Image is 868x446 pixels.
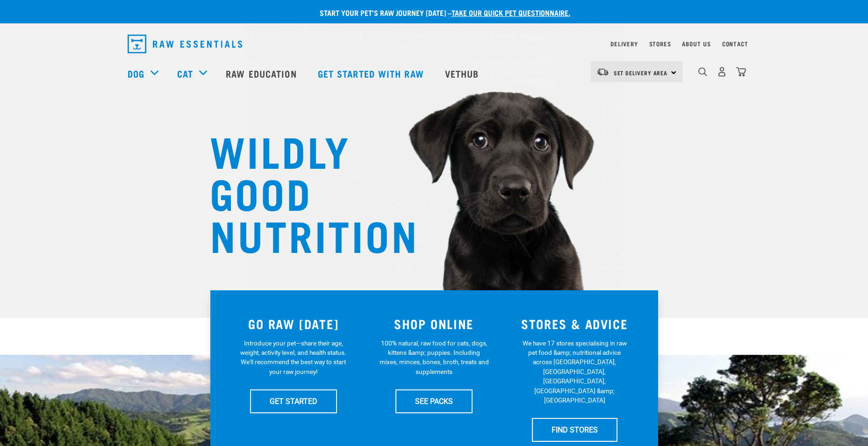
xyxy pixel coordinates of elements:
[216,55,308,92] a: Raw Education
[369,317,499,331] h3: SHOP ONLINE
[717,67,727,77] img: user.png
[596,68,609,76] img: van-moving.png
[520,338,630,405] p: We have 17 stores specialising in raw pet food &amp; nutritional advice across [GEOGRAPHIC_DATA],...
[308,55,436,92] a: Get started with Raw
[736,67,746,77] img: home-icon@2x.png
[532,418,617,441] a: FIND STORES
[698,67,707,76] img: home-icon-1@2x.png
[128,35,242,53] img: Raw Essentials Logo
[395,389,473,413] a: SEE PACKS
[250,389,337,413] a: GET STARTED
[229,317,359,331] h3: GO RAW [DATE]
[452,10,570,14] a: take our quick pet questionnaire.
[610,42,638,45] a: Delivery
[379,338,489,377] p: 100% natural, raw food for cats, dogs, kittens &amp; puppies. Including mixes, minces, bones, bro...
[210,129,397,255] h1: WILDLY GOOD NUTRITION
[510,317,639,331] h3: STORES & ADVICE
[649,42,671,45] a: Stores
[128,66,144,80] a: Dog
[177,66,193,80] a: Cat
[682,42,710,45] a: About Us
[120,31,748,57] nav: dropdown navigation
[614,71,668,74] span: Set Delivery Area
[436,55,491,92] a: Vethub
[722,42,748,45] a: Contact
[238,338,348,377] p: Introduce your pet—share their age, weight, activity level, and health status. We'll recommend th...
